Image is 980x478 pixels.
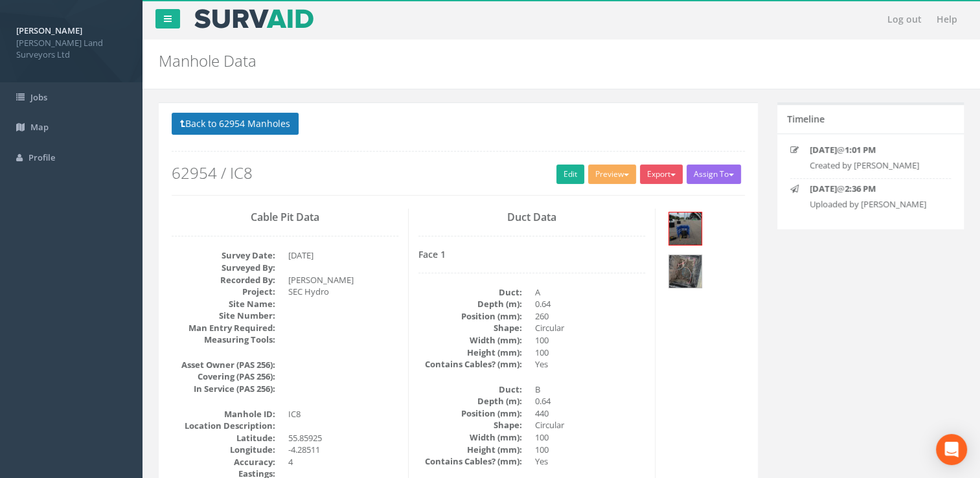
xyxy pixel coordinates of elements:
[172,286,275,298] dt: Project:
[159,52,826,69] h2: Manhole Data
[288,408,398,420] dd: IC8
[28,152,55,163] span: Profile
[535,407,645,420] dd: 440
[172,420,275,432] dt: Location Description:
[418,249,645,259] h4: Face 1
[810,183,940,195] p: @
[535,310,645,323] dd: 260
[418,407,522,420] dt: Position (mm):
[535,431,645,444] dd: 100
[588,165,636,184] button: Preview
[418,298,522,310] dt: Depth (m):
[172,432,275,444] dt: Latitude:
[16,21,126,61] a: [PERSON_NAME] [PERSON_NAME] Land Surveyors Ltd
[418,347,522,359] dt: Height (mm):
[172,274,275,286] dt: Recorded By:
[535,322,645,334] dd: Circular
[172,359,275,371] dt: Asset Owner (PAS 256):
[172,165,745,181] h2: 62954 / IC8
[288,249,398,262] dd: [DATE]
[535,298,645,310] dd: 0.64
[16,25,82,36] strong: [PERSON_NAME]
[172,370,275,383] dt: Covering (PAS 256):
[535,383,645,396] dd: B
[172,456,275,468] dt: Accuracy:
[810,198,940,211] p: Uploaded by [PERSON_NAME]
[172,322,275,334] dt: Man Entry Required:
[288,432,398,444] dd: 55.85925
[535,444,645,456] dd: 100
[418,286,522,299] dt: Duct:
[288,444,398,456] dd: -4.28511
[669,255,701,288] img: a340cff8-e16b-07e8-f6cb-705fabb31947_d03feb97-5cc8-2c9a-6151-bf711202f53b_thumb.jpg
[556,165,584,184] a: Edit
[810,144,837,155] strong: [DATE]
[418,431,522,444] dt: Width (mm):
[810,183,837,194] strong: [DATE]
[418,383,522,396] dt: Duct:
[418,212,645,223] h3: Duct Data
[288,274,398,286] dd: [PERSON_NAME]
[288,286,398,298] dd: SEC Hydro
[845,183,876,194] strong: 2:36 PM
[172,334,275,346] dt: Measuring Tools:
[172,444,275,456] dt: Longitude:
[418,419,522,431] dt: Shape:
[936,434,967,465] div: Open Intercom Messenger
[687,165,741,184] button: Assign To
[810,159,940,172] p: Created by [PERSON_NAME]
[172,408,275,420] dt: Manhole ID:
[535,395,645,407] dd: 0.64
[640,165,683,184] button: Export
[535,286,645,299] dd: A
[810,144,940,156] p: @
[172,262,275,274] dt: Surveyed By:
[418,395,522,407] dt: Depth (m):
[172,310,275,322] dt: Site Number:
[172,113,299,135] button: Back to 62954 Manholes
[535,334,645,347] dd: 100
[418,310,522,323] dt: Position (mm):
[418,334,522,347] dt: Width (mm):
[288,456,398,468] dd: 4
[172,212,398,223] h3: Cable Pit Data
[16,37,126,61] span: [PERSON_NAME] Land Surveyors Ltd
[535,347,645,359] dd: 100
[787,114,825,124] h5: Timeline
[535,419,645,431] dd: Circular
[172,383,275,395] dt: In Service (PAS 256):
[30,91,47,103] span: Jobs
[418,455,522,468] dt: Contains Cables? (mm):
[30,121,49,133] span: Map
[845,144,876,155] strong: 1:01 PM
[172,249,275,262] dt: Survey Date:
[418,322,522,334] dt: Shape:
[418,358,522,370] dt: Contains Cables? (mm):
[172,298,275,310] dt: Site Name:
[535,358,645,370] dd: Yes
[418,444,522,456] dt: Height (mm):
[669,212,701,245] img: a340cff8-e16b-07e8-f6cb-705fabb31947_283dd404-1ec1-bb4d-ef9e-c2b99a8ffc42_thumb.jpg
[535,455,645,468] dd: Yes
